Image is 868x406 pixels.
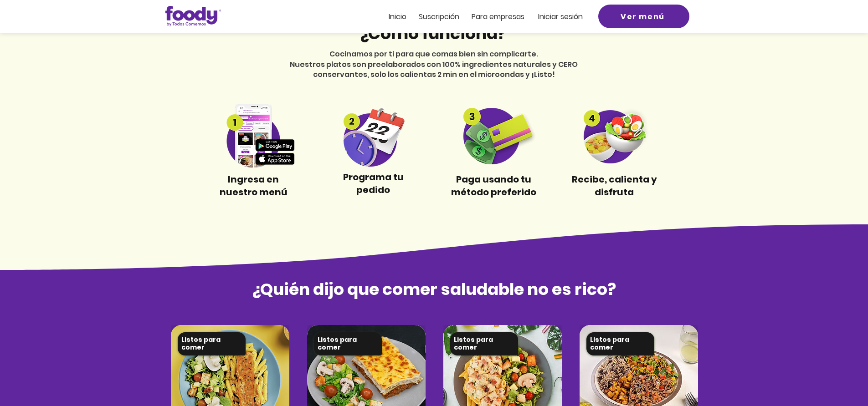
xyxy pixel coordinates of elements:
[572,173,657,198] span: Recibe, calienta y disfruta
[590,335,629,352] span: Listos para comer
[389,13,406,20] a: Inicio
[472,13,524,20] a: Para empresas
[598,5,689,28] a: Ver menú
[454,335,493,352] span: Listos para comer
[480,11,524,22] span: ra empresas
[621,11,665,22] span: Ver menú
[329,49,538,59] span: Cocinamos por ti para que comas bien sin complicarte.
[331,105,416,167] img: Step 2 compress.png
[252,278,616,301] span: ¿Quién dijo que comer saludable no es rico?
[451,173,536,198] span: Paga usando tu método preferido
[538,13,583,20] a: Iniciar sesión
[419,11,459,22] span: Suscripción
[360,22,506,45] span: ¿Cómo funciona?
[389,11,406,22] span: Inicio
[318,335,357,352] span: Listos para comer
[815,353,859,397] iframe: Messagebird Livechat Widget
[572,107,657,163] img: Step 4 compress.png
[452,107,537,164] img: Step3 compress.png
[343,171,404,196] span: Programa tu pedido
[290,59,578,80] span: Nuestros platos son preelaborados con 100% ingredientes naturales y CERO conservantes, solo los c...
[419,13,459,20] a: Suscripción
[472,11,480,22] span: Pa
[220,173,288,198] span: Ingresa en nuestro menú
[181,335,221,352] span: Listos para comer
[538,11,583,22] span: Iniciar sesión
[165,6,221,26] img: Logo_Foody V2.0.0 (3).png
[211,104,296,168] img: Step 1 compress.png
